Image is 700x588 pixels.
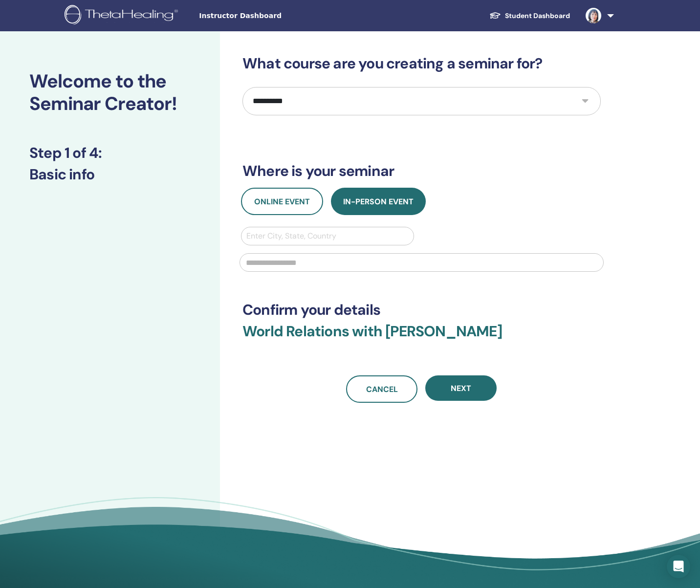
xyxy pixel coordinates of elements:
[242,323,601,352] h3: World Relations with [PERSON_NAME]
[481,7,578,25] a: Student Dashboard
[254,196,310,207] span: Online Event
[29,70,191,115] h2: Welcome to the Seminar Creator!
[242,162,601,180] h3: Where is your seminar
[489,11,501,20] img: graduation-cap-white.svg
[242,55,601,72] h3: What course are you creating a seminar for?
[199,11,346,21] span: Instructor Dashboard
[451,383,471,393] span: Next
[366,384,398,394] span: Cancel
[65,5,181,27] img: logo.png
[241,188,323,215] button: Online Event
[343,196,414,207] span: In-Person Event
[425,375,497,401] button: Next
[331,188,426,215] button: In-Person Event
[667,555,690,578] div: Open Intercom Messenger
[346,375,417,403] a: Cancel
[242,301,601,319] h3: Confirm your details
[29,166,191,183] h3: Basic info
[586,8,601,23] img: default.jpg
[29,144,191,162] h3: Step 1 of 4 :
